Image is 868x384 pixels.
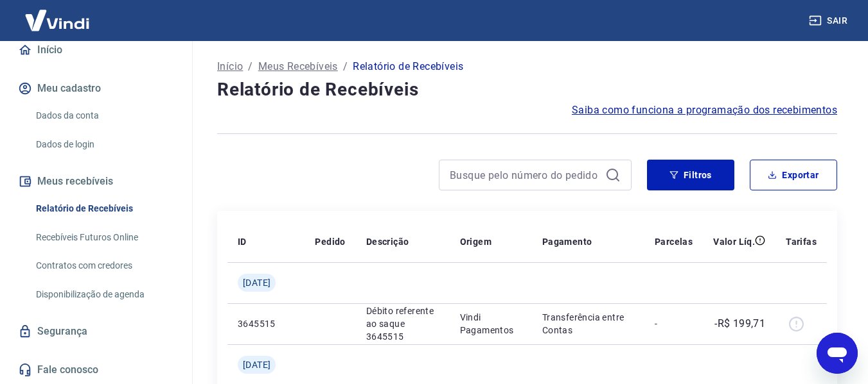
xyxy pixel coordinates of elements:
[750,160,837,190] button: Exportar
[31,103,177,129] a: Dados da conta
[15,317,177,346] a: Segurança
[655,235,693,248] p: Parcelas
[542,311,634,337] p: Transferência entre Contas
[15,36,177,64] a: Início
[15,1,99,40] img: Vindi
[15,74,177,103] button: Meu cadastro
[366,235,409,248] p: Descrição
[31,131,177,158] a: Dados de login
[366,305,439,343] p: Débito referente ao saque 3645515
[15,356,177,384] a: Fale conosco
[217,59,243,74] a: Início
[31,281,177,308] a: Disponibilização de agenda
[217,77,837,103] h4: Relatório de Recebíveis
[315,235,345,248] p: Pedido
[15,167,177,196] button: Meus recebíveis
[647,160,734,190] button: Filtros
[248,59,252,74] p: /
[572,103,837,118] a: Saiba como funciona a programação dos recebimentos
[460,235,492,248] p: Origem
[460,311,522,337] p: Vindi Pagamentos
[786,235,817,248] p: Tarifas
[714,316,765,331] p: -R$ 199,71
[450,165,600,185] input: Busque pelo número do pedido
[243,358,270,371] span: [DATE]
[243,276,270,289] span: [DATE]
[343,59,348,74] p: /
[817,333,858,374] iframe: Botão para abrir a janela de mensagens
[31,224,177,251] a: Recebíveis Futuros Online
[353,59,463,74] p: Relatório de Recebíveis
[238,235,247,248] p: ID
[238,317,294,330] p: 3645515
[806,9,853,33] button: Sair
[655,317,693,330] p: -
[713,235,755,248] p: Valor Líq.
[542,235,592,248] p: Pagamento
[31,253,177,279] a: Contratos com credores
[258,59,338,74] a: Meus Recebíveis
[31,196,177,222] a: Relatório de Recebíveis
